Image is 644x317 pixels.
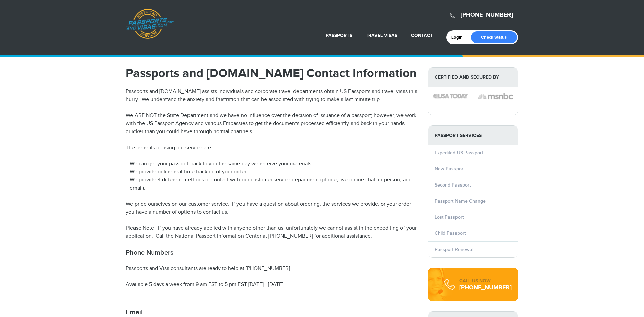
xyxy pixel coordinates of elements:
[461,11,513,19] a: [PHONE_NUMBER]
[478,92,513,100] img: image description
[126,200,418,216] p: We pride ourselves on our customer service. If you have a question about ordering, the services w...
[126,9,174,39] a: Passports & [DOMAIN_NAME]
[126,265,418,273] p: Passports and Visa consultants are ready to help at [PHONE_NUMBER].
[126,160,418,168] li: We can get your passport back to you the same day we receive your materials.
[126,112,418,136] p: We ARE NOT the State Department and we have no influence over the decision of issuance of a passp...
[411,33,433,38] a: Contact
[126,176,418,192] li: We provide 4 different methods of contact with our customer service department (phone, live onlin...
[435,182,471,188] a: Second Passport
[428,126,518,145] strong: PASSPORT SERVICES
[435,247,473,252] a: Passport Renewal
[126,144,418,152] p: The benefits of using our service are:
[126,281,418,289] p: Available 5 days a week from 9 am EST to 5 pm EST [DATE] - [DATE].
[451,35,467,40] a: Login
[471,31,517,43] a: Check Status
[126,88,418,104] p: Passports and [DOMAIN_NAME] assists individuals and corporate travel departments obtain US Passpo...
[126,224,418,241] p: Please Note : If you have already applied with anyone other than us, unfortunately we cannot assi...
[126,308,418,316] h2: Email
[428,68,518,87] strong: Certified and Secured by
[126,168,418,176] li: We provide online real-time tracking of your order.
[366,33,397,38] a: Travel Visas
[326,33,352,38] a: Passports
[459,278,512,284] div: CALL US NOW
[435,198,486,204] a: Passport Name Change
[435,150,483,156] a: Expedited US Passport
[435,230,466,236] a: Child Passport
[435,166,465,172] a: New Passport
[433,94,468,98] img: image description
[126,67,418,80] h1: Passports and [DOMAIN_NAME] Contact Information
[459,284,512,291] div: [PHONE_NUMBER]
[126,249,418,257] h2: Phone Numbers
[435,214,464,220] a: Lost Passport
